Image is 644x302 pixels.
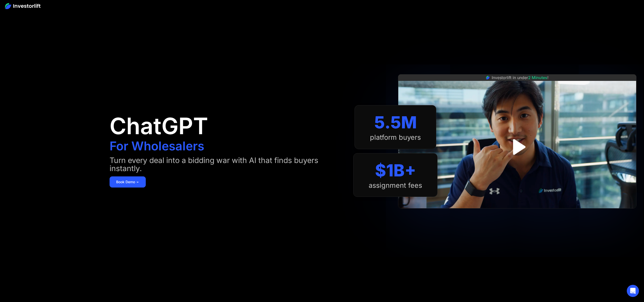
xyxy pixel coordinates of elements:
[370,133,421,142] div: platform buyers
[375,160,416,180] div: $1B+
[506,136,529,158] a: open lightbox
[627,285,639,297] div: Open Intercom Messenger
[374,112,417,132] div: 5.5M
[492,75,549,81] div: Investorlift in under !
[479,211,555,217] iframe: Customer reviews powered by Trustpilot
[528,75,547,80] span: 2 Minutes
[110,140,204,152] h1: For Wholesalers
[110,176,146,188] a: Book Demo ➢
[110,156,343,172] div: Turn every deal into a bidding war with AI that finds buyers instantly.
[369,181,422,190] div: assignment fees
[110,115,208,137] h1: ChatGPT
